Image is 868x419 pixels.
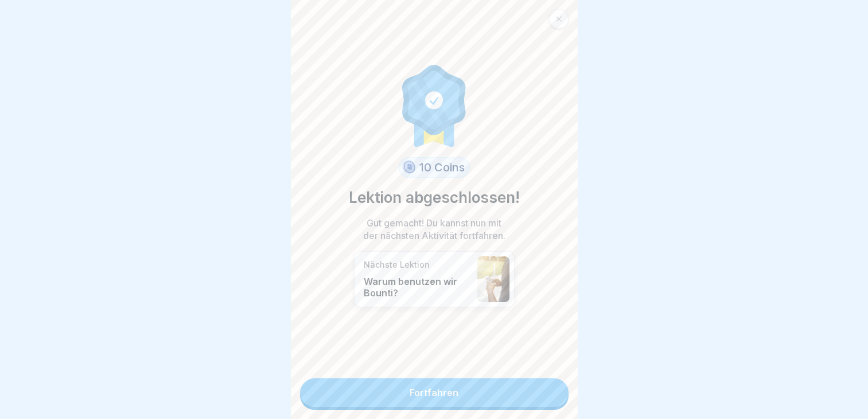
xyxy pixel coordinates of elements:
[400,159,417,176] img: coin.svg
[364,276,472,299] p: Warum benutzen wir Bounti?
[364,260,472,270] p: Nächste Lektion
[360,217,509,242] p: Gut gemacht! Du kannst nun mit der nächsten Aktivität fortfahren.
[399,157,470,178] div: 10 Coins
[300,378,569,407] a: Fortfahren
[349,187,520,209] p: Lektion abgeschlossen!
[396,62,473,148] img: completion.svg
